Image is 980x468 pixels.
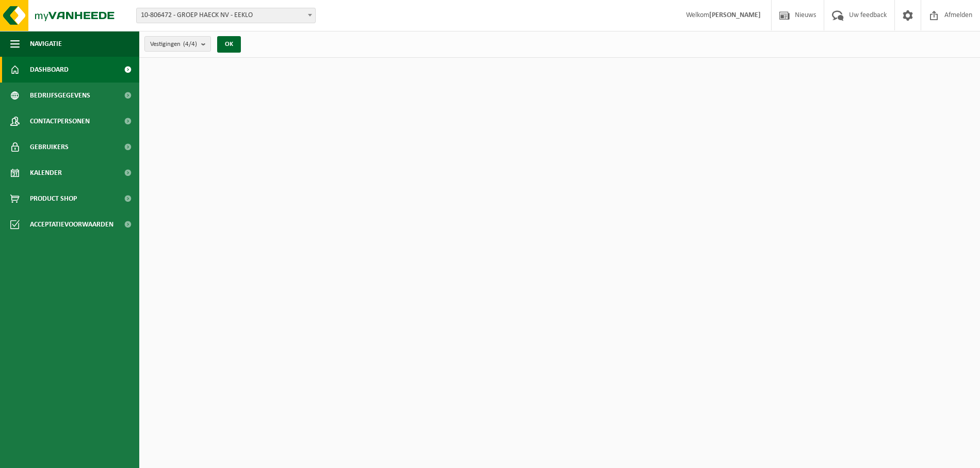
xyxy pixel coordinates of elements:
span: 10-806472 - GROEP HAECK NV - EEKLO [136,8,316,23]
span: 10-806472 - GROEP HAECK NV - EEKLO [137,8,315,23]
span: Acceptatievoorwaarden [30,212,113,237]
button: OK [217,36,241,53]
span: Navigatie [30,31,62,57]
span: Vestigingen [150,37,197,52]
count: (4/4) [183,41,197,47]
span: Product Shop [30,186,77,212]
span: Kalender [30,160,62,186]
span: Contactpersonen [30,108,90,134]
span: Gebruikers [30,134,69,160]
span: Dashboard [30,57,69,83]
strong: [PERSON_NAME] [709,11,761,19]
span: Bedrijfsgegevens [30,83,90,108]
button: Vestigingen(4/4) [144,36,211,52]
